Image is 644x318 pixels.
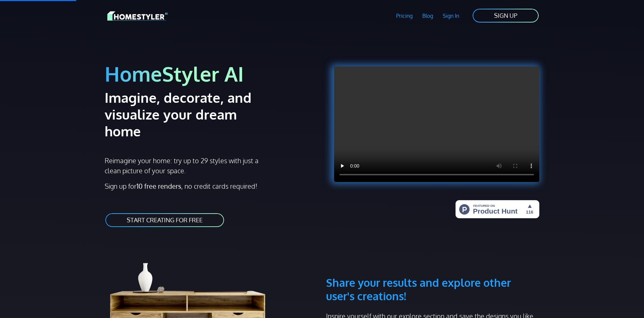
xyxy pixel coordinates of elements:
[105,181,318,191] p: Sign up for , no credit cards required!
[391,8,418,24] a: Pricing
[455,200,539,218] img: HomeStyler AI - Interior Design Made Easy: One Click to Your Dream Home | Product Hunt
[438,8,464,24] a: Sign In
[105,89,275,139] h2: Imagine, decorate, and visualize your dream home
[105,213,225,228] a: START CREATING FOR FREE
[105,61,318,86] h1: HomeStyler AI
[472,8,539,23] a: SIGN UP
[137,182,181,190] strong: 10 free renders
[326,244,539,303] h3: Share your results and explore other user's creations!
[417,8,438,24] a: Blog
[105,155,265,176] p: Reimagine your home: try up to 29 styles with just a clean picture of your space.
[107,10,168,22] img: HomeStyler AI logo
